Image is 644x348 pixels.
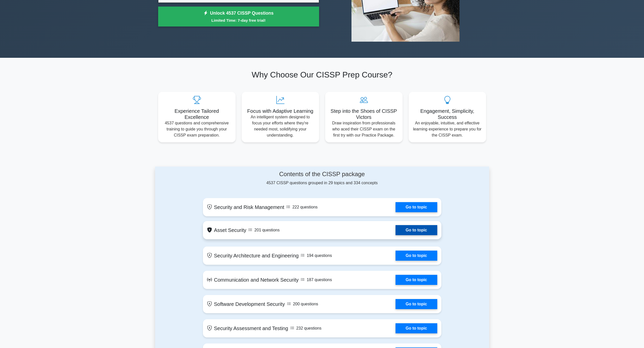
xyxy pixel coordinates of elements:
a: Unlock 4537 CISSP QuestionsLimited Time: 7-day free trial! [158,7,319,27]
a: Go to topic [396,275,437,285]
h5: Focus with Adaptive Learning [246,108,315,114]
div: 4537 CISSP questions grouped in 29 topics and 334 concepts [203,171,441,186]
a: Go to topic [396,251,437,261]
p: 4537 questions and comprehensive training to guide you through your CISSP exam preparation. [162,120,232,138]
p: An enjoyable, intuitive, and effective learning experience to prepare you for the CISSP exam. [413,120,482,138]
a: Go to topic [396,225,437,235]
a: Go to topic [396,323,437,333]
h5: Experience Tailored Excellence [162,108,232,120]
a: Go to topic [396,202,437,212]
a: Go to topic [396,299,437,309]
small: Limited Time: 7-day free trial! [164,17,313,23]
h5: Step into the Shoes of CISSP Victors [329,108,399,120]
h4: Contents of the CISSP package [203,171,441,178]
p: Draw inspiration from professionals who aced their CISSP exam on the first try with our Practice ... [329,120,399,138]
h5: Engagement, Simplicity, Success [413,108,482,120]
h2: Why Choose Our CISSP Prep Course? [158,70,486,79]
p: An intelligent system designed to focus your efforts where they're needed most, solidifying your ... [246,114,315,138]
